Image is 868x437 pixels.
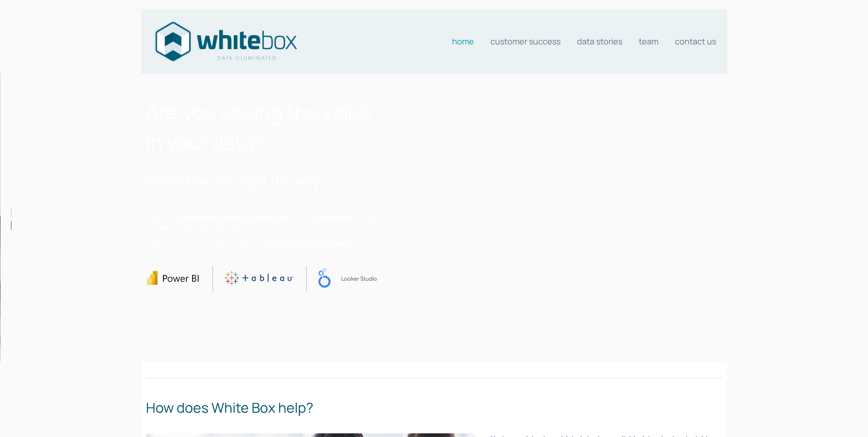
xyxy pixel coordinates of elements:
[146,202,377,233] p: Equip your team for success with engaging, always current dashboard reporting. With , , , and mor...
[577,32,622,50] a: Data stories
[152,19,299,64] img: Data consultants
[146,240,377,250] p: Reach out to us now to get started with a .
[321,213,353,222] strong: White Box
[245,213,289,222] strong: Looker Studio
[219,213,243,222] strong: Tableau
[452,32,474,50] a: Home
[675,32,716,50] a: Contact us
[146,170,377,191] h2: White Box can light the way
[268,240,356,249] strong: free 30-minute consultation
[190,213,217,222] strong: Power BI
[639,32,658,50] a: Team
[491,32,561,50] a: Customer Success
[146,397,722,418] h2: How does White Box help?
[146,97,377,157] h1: Are you seeing the value in your data?
[590,97,722,338] iframe: Form 0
